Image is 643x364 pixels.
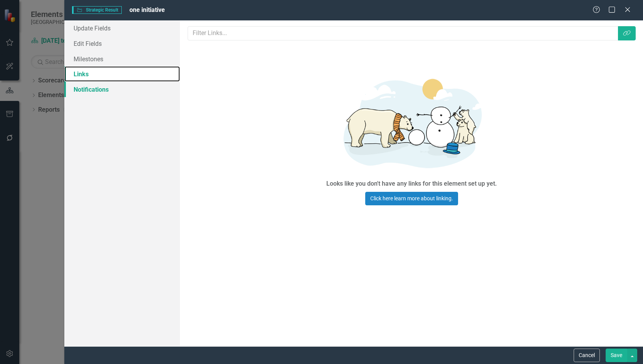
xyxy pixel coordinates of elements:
input: Filter Links... [188,26,618,40]
a: Update Fields [64,20,180,36]
button: Save [606,349,627,362]
div: Looks like you don't have any links for this element set up yet. [326,179,497,188]
img: Getting started [296,68,527,178]
a: Click here learn more about linking. [365,192,458,205]
a: Milestones [64,51,180,67]
a: Notifications [64,82,180,97]
span: one initiative [129,6,165,13]
span: Strategic Result [72,6,122,14]
a: Edit Fields [64,36,180,51]
button: Cancel [574,349,600,362]
a: Links [64,66,180,82]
